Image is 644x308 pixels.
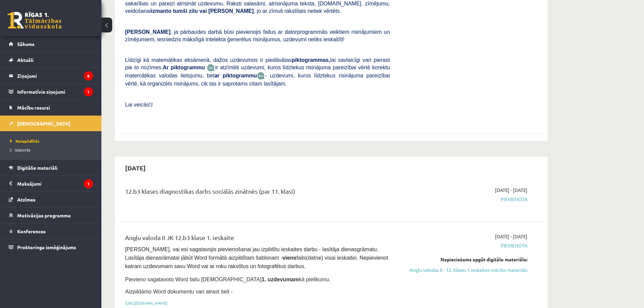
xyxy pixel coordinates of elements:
span: Mācību resursi [17,104,50,111]
span: Neizpildītās [10,138,40,144]
a: Digitālie materiāli [9,160,93,175]
span: [PERSON_NAME] [125,29,170,35]
a: [DEMOGRAPHIC_DATA] [9,116,93,131]
span: Pievienota [400,196,527,203]
a: Informatīvie ziņojumi1 [9,84,93,99]
div: Nepieciešams apgūt digitālo materiālu: [400,256,527,263]
span: Aizpildāmo Word dokumentu vari atrast šeit - [125,289,233,294]
strong: 1. uzdevumam [262,277,299,282]
b: izmanto [151,8,171,14]
span: [DEMOGRAPHIC_DATA] [17,120,70,126]
img: wKvN42sLe3LLwAAAABJRU5ErkJggg== [257,72,265,80]
legend: Informatīvie ziņojumi [17,84,93,99]
span: Proktoringa izmēģinājums [17,244,76,250]
span: Pievieno sagatavoto Word failu [DEMOGRAPHIC_DATA] kā pielikumu. [125,277,330,282]
a: Proktoringa izmēģinājums [9,239,93,255]
span: , ja pārbaudes darbā būsi pievienojis failus ar datorprogrammās veiktiem risinājumiem un zīmējumi... [125,29,390,42]
a: Mācību resursi [9,100,93,115]
span: ir atzīmēti uzdevumi, kuros līdztekus risinājuma pareizībai vērtē korektu matemātikas valodas lie... [125,65,390,78]
a: [URL][DOMAIN_NAME] [125,300,167,306]
span: Sākums [17,41,34,47]
span: Pievienota [400,242,527,249]
i: 6 [84,71,93,80]
strong: viens [283,255,296,261]
span: Lai veicās! [125,102,151,108]
span: Atzīmes [17,196,35,203]
b: tumši zilu vai [PERSON_NAME] [173,8,254,14]
span: Izlabotās [10,147,30,152]
a: Aktuāli [9,52,93,68]
a: Ziņojumi6 [9,68,93,84]
a: Sākums [9,36,93,52]
span: Aktuāli [17,57,33,63]
i: 1 [84,179,93,188]
b: ar piktogrammu [214,73,257,78]
a: Motivācijas programma [9,208,93,223]
h2: [DATE] [118,160,152,176]
a: Maksājumi1 [9,176,93,191]
span: [DATE] - [DATE] [495,187,527,194]
a: Angļu valodas II - 12. klases 1.ieskaites mācību materiāls [400,266,527,274]
span: [DATE] - [DATE] [495,233,527,240]
legend: Maksājumi [17,176,93,191]
span: Motivācijas programma [17,212,71,218]
b: Ar piktogrammu [163,65,205,70]
i: 1 [84,87,93,96]
div: Angļu valoda II JK 12.b3 klase 1. ieskaite [125,233,390,245]
div: 12.b3 klases diagnostikas darbs sociālās zinātnēs (par 11. klasi) [125,187,390,199]
span: Konferences [17,228,46,234]
a: Atzīmes [9,192,93,207]
b: piktogrammas, [292,57,330,63]
img: JfuEzvunn4EvwAAAAASUVORK5CYII= [207,64,215,72]
span: [PERSON_NAME], vai esi sagatavojis pievienošanai jau izpildītu ieskaites darbu - lasītāja dienasg... [125,246,389,269]
span: Līdzīgi kā matemātikas eksāmenā, dažos uzdevumos ir piedāvātas lai savlaicīgi vari pierast pie to... [125,57,390,70]
span: Digitālie materiāli [17,165,57,171]
span: J [151,102,153,108]
legend: Ziņojumi [17,68,93,84]
a: Rīgas 1. Tālmācības vidusskola [7,12,62,29]
a: Konferences [9,223,93,239]
a: Neizpildītās [10,138,95,144]
a: Izlabotās [10,147,95,153]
